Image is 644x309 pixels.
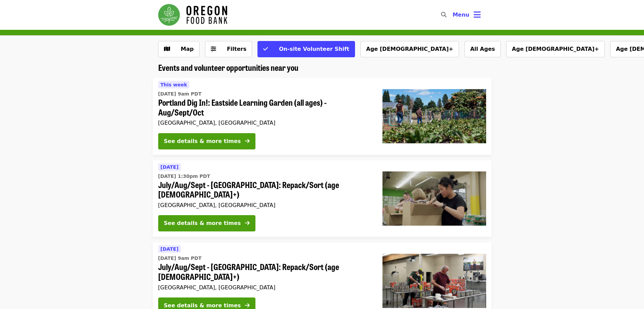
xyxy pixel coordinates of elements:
[382,254,486,308] img: July/Aug/Sept - Portland: Repack/Sort (age 16+) organized by Oregon Food Bank
[453,12,470,18] span: Menu
[263,46,268,52] i: check icon
[181,46,194,52] span: Map
[158,255,202,262] time: [DATE] 9am PDT
[158,284,372,291] div: [GEOGRAPHIC_DATA], [GEOGRAPHIC_DATA]
[158,90,202,98] time: [DATE] 9am PDT
[158,41,200,57] button: Show map view
[464,41,501,57] button: All Ages
[279,46,349,52] span: On-site Volunteer Shift
[158,120,372,126] div: [GEOGRAPHIC_DATA], [GEOGRAPHIC_DATA]
[158,133,255,149] button: See details & more times
[382,89,486,143] img: Portland Dig In!: Eastside Learning Garden (all ages) - Aug/Sept/Oct organized by Oregon Food Bank
[158,262,372,282] span: July/Aug/Sept - [GEOGRAPHIC_DATA]: Repack/Sort (age [DEMOGRAPHIC_DATA]+)
[164,46,170,52] i: map icon
[451,7,456,23] input: Search
[158,61,298,73] span: Events and volunteer opportunities near you
[245,138,250,144] i: arrow-right icon
[161,164,179,170] span: [DATE]
[211,46,216,52] i: sliders-h icon
[164,219,241,227] div: See details & more times
[447,7,486,23] button: Toggle account menu
[158,180,372,200] span: July/Aug/Sept - [GEOGRAPHIC_DATA]: Repack/Sort (age [DEMOGRAPHIC_DATA]+)
[205,41,252,57] button: Filters (0 selected)
[158,4,227,26] img: Oregon Food Bank - Home
[245,220,250,226] i: arrow-right icon
[441,12,446,18] i: search icon
[474,10,481,20] i: bars icon
[360,41,459,57] button: Age [DEMOGRAPHIC_DATA]+
[227,46,247,52] span: Filters
[382,171,486,226] img: July/Aug/Sept - Portland: Repack/Sort (age 8+) organized by Oregon Food Bank
[245,302,250,309] i: arrow-right icon
[506,41,605,57] button: Age [DEMOGRAPHIC_DATA]+
[153,78,492,155] a: See details for "Portland Dig In!: Eastside Learning Garden (all ages) - Aug/Sept/Oct"
[257,41,355,57] button: On-site Volunteer Shift
[161,246,179,252] span: [DATE]
[161,82,187,87] span: This week
[164,137,241,145] div: See details & more times
[158,202,372,208] div: [GEOGRAPHIC_DATA], [GEOGRAPHIC_DATA]
[153,160,492,237] a: See details for "July/Aug/Sept - Portland: Repack/Sort (age 8+)"
[158,98,372,117] span: Portland Dig In!: Eastside Learning Garden (all ages) - Aug/Sept/Oct
[158,215,255,231] button: See details & more times
[158,173,210,180] time: [DATE] 1:30pm PDT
